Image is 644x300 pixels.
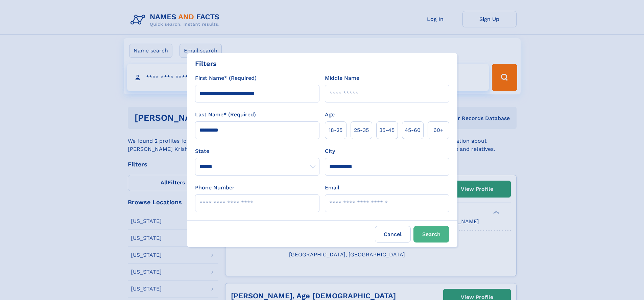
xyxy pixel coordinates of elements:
label: Phone Number [195,184,235,192]
span: 45‑60 [405,126,421,134]
span: 25‑35 [354,126,369,134]
span: 35‑45 [379,126,395,134]
label: Age [325,111,335,119]
div: Filters [195,59,217,69]
label: Last Name* (Required) [195,111,256,119]
button: Search [413,226,449,243]
label: Email [325,184,339,192]
span: 60+ [433,126,444,134]
label: First Name* (Required) [195,74,257,82]
label: Cancel [375,226,411,243]
label: Middle Name [325,74,359,82]
label: City [325,147,335,155]
span: 18‑25 [329,126,342,134]
label: State [195,147,319,155]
